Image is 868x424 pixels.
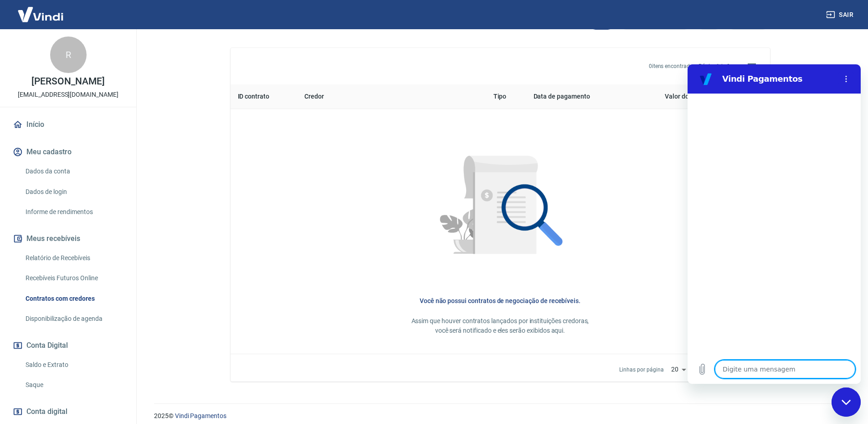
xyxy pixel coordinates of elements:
[11,0,70,28] img: Vindi
[231,84,298,109] th: ID contrato
[18,90,118,99] p: [EMAIL_ADDRESS][DOMAIN_NAME]
[175,412,226,419] a: Vindi Pagamentos
[22,249,125,267] a: Relatório de Recebíveis
[619,366,663,374] p: Linhas por página
[31,77,104,86] p: [PERSON_NAME]
[22,289,125,308] a: Contratos com credores
[22,309,125,328] a: Disponibilização de agenda
[11,335,125,356] button: Conta Digital
[11,142,125,162] button: Meu cadastro
[154,411,846,421] p: 2025 ©
[22,162,125,181] a: Dados da conta
[11,229,125,249] button: Meus recebíveis
[416,124,585,293] img: Nenhum item encontrado
[526,84,629,109] th: Data de pagamento
[411,317,589,334] span: Assim que houver contratos lançados por instituições credoras, você será notificado e eles serão ...
[832,387,861,417] iframe: Botão para abrir a janela de mensagens, conversa em andamento
[668,363,689,376] div: 20
[11,115,125,135] a: Início
[26,405,67,418] span: Conta digital
[688,64,861,384] iframe: Janela de mensagens
[649,62,730,70] p: 0 itens encontrados. Página 1 de 0
[486,84,526,109] th: Tipo
[741,55,763,77] span: Filtros
[297,84,486,109] th: Credor
[629,84,722,109] th: Valor do contrato
[22,269,125,288] a: Recebíveis Futuros Online
[22,356,125,374] a: Saldo e Extrato
[22,376,125,394] a: Saque
[11,402,125,422] a: Conta digital
[22,203,125,221] a: Informe de rendimentos
[824,6,857,23] button: Sair
[50,37,87,73] div: R
[245,296,755,305] h6: Você não possui contratos de negociação de recebíveis.
[22,183,125,201] a: Dados de login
